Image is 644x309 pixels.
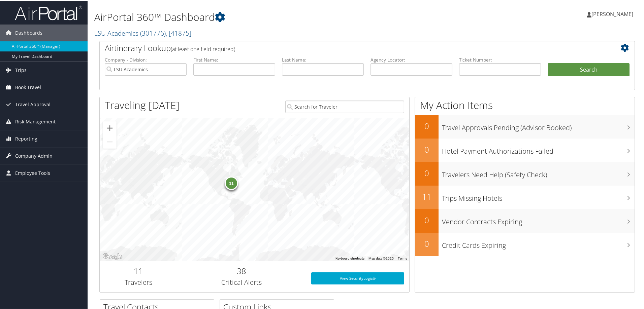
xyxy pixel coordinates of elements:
h2: Airtinerary Lookup [105,42,585,53]
span: (at least one field required) [171,45,235,52]
label: Company - Division: [105,56,187,63]
button: Search [548,63,630,76]
img: Google [101,252,124,260]
a: View SecurityLogic® [311,272,404,284]
a: [PERSON_NAME] [587,3,640,24]
h2: 38 [182,265,301,276]
h2: 0 [415,214,439,225]
a: 0Hotel Payment Authorizations Failed [415,138,635,161]
span: [PERSON_NAME] [591,10,633,17]
a: 0Vendor Contracts Expiring [415,208,635,232]
span: Reporting [15,130,37,147]
span: Trips [15,61,27,78]
a: Open this area in Google Maps (opens a new window) [101,252,124,260]
a: Terms (opens in new tab) [398,256,407,260]
h3: Travelers [105,277,172,286]
span: Book Travel [15,78,41,95]
a: 11Trips Missing Hotels [415,185,635,208]
h2: 11 [105,265,172,276]
h2: 0 [415,120,439,131]
a: 0Travelers Need Help (Safety Check) [415,161,635,185]
span: Risk Management [15,113,56,129]
label: First Name: [193,56,275,63]
h1: AirPortal 360™ Dashboard [94,9,458,24]
h3: Vendor Contracts Expiring [442,213,635,226]
span: ( 301776 ) [140,28,166,37]
h3: Credit Cards Expiring [442,237,635,249]
h2: 0 [415,167,439,178]
span: Map data ©2025 [368,256,394,260]
h3: Critical Alerts [182,277,301,286]
span: Employee Tools [15,164,50,181]
label: Ticket Number: [459,56,541,63]
h2: 0 [415,143,439,155]
h2: 11 [415,190,439,202]
span: Dashboards [15,24,42,41]
button: Zoom out [103,134,117,148]
label: Last Name: [282,56,364,63]
input: Search for Traveler [285,100,404,112]
label: Agency Locator: [371,56,452,63]
button: Keyboard shortcuts [335,256,364,260]
a: 0Travel Approvals Pending (Advisor Booked) [415,114,635,138]
h3: Travel Approvals Pending (Advisor Booked) [442,119,635,132]
span: Travel Approval [15,95,51,112]
h2: 0 [415,237,439,249]
img: airportal-logo.png [15,4,82,20]
a: LSU Academics [94,28,191,37]
h3: Trips Missing Hotels [442,190,635,202]
div: 11 [225,176,238,189]
h1: Traveling [DATE] [105,98,180,112]
h3: Hotel Payment Authorizations Failed [442,143,635,155]
button: Zoom in [103,121,117,134]
h1: My Action Items [415,98,635,112]
span: Company Admin [15,147,53,164]
h3: Travelers Need Help (Safety Check) [442,166,635,179]
span: , [ 41875 ] [166,28,191,37]
a: 0Credit Cards Expiring [415,232,635,256]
